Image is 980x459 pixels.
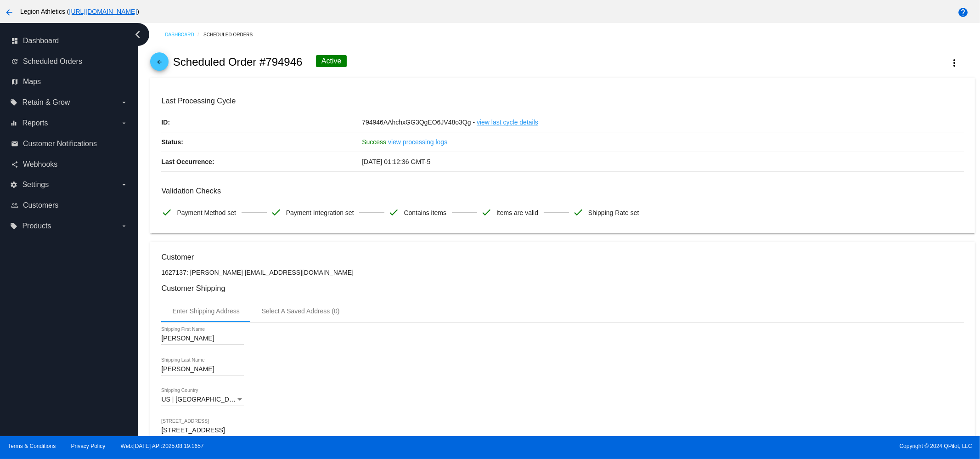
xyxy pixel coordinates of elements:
span: US | [GEOGRAPHIC_DATA] [161,396,242,403]
i: arrow_drop_down [120,181,128,188]
h3: Customer [161,253,963,261]
span: Products [22,222,51,230]
i: equalizer [10,119,17,127]
span: Items are valid [496,203,538,222]
span: Customer Notifications [23,140,97,148]
mat-select: Shipping Country [161,396,244,403]
a: Privacy Policy [71,443,106,449]
span: Payment Method set [177,203,236,222]
i: arrow_drop_down [120,222,128,230]
a: share Webhooks [11,157,128,172]
p: ID: [161,113,362,132]
p: Last Occurrence: [161,152,362,171]
i: settings [10,181,17,188]
p: Status: [161,132,362,152]
p: 1627137: [PERSON_NAME] [EMAIL_ADDRESS][DOMAIN_NAME] [161,269,963,276]
a: view processing logs [388,132,447,152]
a: update Scheduled Orders [11,54,128,69]
mat-icon: check [481,207,492,218]
i: chevron_left [130,27,145,42]
mat-icon: check [573,207,584,218]
span: Retain & Grow [22,98,70,107]
span: Webhooks [23,160,57,169]
span: Copyright © 2024 QPilot, LLC [498,443,972,449]
a: Web:[DATE] API:2025.08.19.1657 [121,443,204,449]
a: email Customer Notifications [11,136,128,151]
span: [DATE] 01:12:36 GMT-5 [362,158,430,165]
input: Shipping Last Name [161,366,244,373]
div: Enter Shipping Address [172,307,239,315]
a: Scheduled Orders [203,28,261,42]
input: Shipping Street 1 [161,427,963,434]
span: Legion Athletics ( ) [20,8,139,15]
mat-icon: check [388,207,399,218]
i: email [11,140,18,147]
span: Contains items [404,203,446,222]
h3: Customer Shipping [161,284,963,293]
mat-icon: arrow_back [154,59,165,70]
h3: Last Processing Cycle [161,96,963,105]
span: Success [362,138,386,146]
span: Settings [22,181,49,189]
input: Shipping First Name [161,335,244,342]
span: Payment Integration set [286,203,354,222]
mat-icon: more_vert [949,57,960,68]
i: people_outline [11,202,18,209]
i: local_offer [10,99,17,106]
span: 794946AAhchxGG3QgEO6JV48o3Qg - [362,119,475,126]
i: arrow_drop_down [120,119,128,127]
span: Maps [23,78,41,86]
mat-icon: arrow_back [4,7,15,18]
i: share [11,161,18,168]
a: Dashboard [165,28,203,42]
h2: Scheduled Order #794946 [173,56,303,68]
mat-icon: check [161,207,172,218]
i: dashboard [11,37,18,45]
span: Dashboard [23,37,59,45]
span: Scheduled Orders [23,57,82,66]
div: Select A Saved Address (0) [262,307,340,315]
i: update [11,58,18,65]
a: people_outline Customers [11,198,128,213]
a: map Maps [11,74,128,89]
a: [URL][DOMAIN_NAME] [69,8,137,15]
h3: Validation Checks [161,187,963,195]
i: arrow_drop_down [120,99,128,106]
a: dashboard Dashboard [11,34,128,48]
a: Terms & Conditions [8,443,56,449]
span: Reports [22,119,48,127]
i: map [11,78,18,85]
i: local_offer [10,222,17,230]
div: Active [316,55,347,67]
a: view last cycle details [477,113,538,132]
span: Shipping Rate set [588,203,639,222]
span: Customers [23,201,58,210]
mat-icon: check [270,207,282,218]
mat-icon: help [957,7,969,18]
